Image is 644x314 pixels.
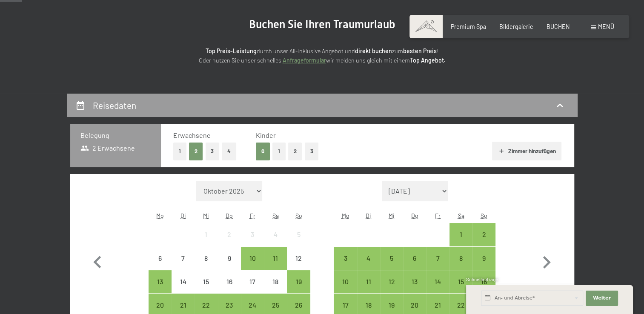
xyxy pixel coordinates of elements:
[218,223,241,246] div: Anreise nicht möglich
[264,223,287,246] div: Sat Oct 04 2025
[404,278,425,300] div: 13
[426,247,449,270] div: Fri Nov 07 2025
[264,223,287,246] div: Anreise nicht möglich
[403,247,426,270] div: Thu Nov 06 2025
[287,270,310,293] div: Anreise möglich
[173,143,186,160] button: 1
[288,255,309,276] div: 12
[492,142,561,160] button: Zimmer hinzufügen
[195,231,217,252] div: 1
[357,247,380,270] div: Anreise möglich
[380,247,403,270] div: Anreise möglich
[450,278,472,300] div: 15
[381,278,402,300] div: 12
[226,212,233,219] abbr: Donnerstag
[435,212,441,219] abbr: Freitag
[334,270,357,293] div: Anreise möglich
[335,278,356,300] div: 10
[241,247,264,270] div: Anreise möglich
[242,255,263,276] div: 10
[149,255,171,276] div: 6
[335,255,356,276] div: 3
[219,278,240,300] div: 16
[472,270,495,293] div: Anreise möglich
[265,278,286,300] div: 18
[249,18,395,31] span: Buchen Sie Ihren Traumurlaub
[149,270,172,293] div: Mon Oct 13 2025
[472,270,495,293] div: Sun Nov 16 2025
[426,270,449,293] div: Anreise möglich
[195,247,218,270] div: Wed Oct 08 2025
[206,143,220,160] button: 3
[219,255,240,276] div: 9
[380,247,403,270] div: Wed Nov 05 2025
[403,270,426,293] div: Anreise möglich
[149,278,171,300] div: 13
[172,270,195,293] div: Anreise nicht möglich
[389,212,395,219] abbr: Mittwoch
[481,212,487,219] abbr: Sonntag
[180,212,186,219] abbr: Dienstag
[172,270,195,293] div: Tue Oct 14 2025
[195,270,218,293] div: Anreise nicht möglich
[149,270,172,293] div: Anreise möglich
[403,270,426,293] div: Thu Nov 13 2025
[172,247,195,270] div: Tue Oct 07 2025
[305,143,319,160] button: 3
[272,212,279,219] abbr: Samstag
[93,100,136,111] h2: Reisedaten
[358,278,379,300] div: 11
[287,270,310,293] div: Sun Oct 19 2025
[218,223,241,246] div: Thu Oct 02 2025
[411,212,418,219] abbr: Donnerstag
[287,223,310,246] div: Anreise nicht möglich
[195,223,218,246] div: Wed Oct 01 2025
[334,247,357,270] div: Anreise möglich
[380,270,403,293] div: Anreise möglich
[149,247,172,270] div: Mon Oct 06 2025
[466,277,498,282] span: Schnellanfrage
[172,278,194,300] div: 14
[172,247,195,270] div: Anreise nicht möglich
[403,247,426,270] div: Anreise möglich
[357,247,380,270] div: Tue Nov 04 2025
[242,231,263,252] div: 3
[451,23,486,30] a: Premium Spa
[449,223,472,246] div: Sat Nov 01 2025
[288,143,302,160] button: 2
[499,23,533,30] a: Bildergalerie
[598,23,614,30] span: Menü
[80,143,135,153] span: 2 Erwachsene
[450,231,472,252] div: 1
[426,270,449,293] div: Fri Nov 14 2025
[449,270,472,293] div: Anreise möglich
[472,247,495,270] div: Sun Nov 09 2025
[218,270,241,293] div: Anreise nicht möglich
[264,247,287,270] div: Sat Oct 11 2025
[295,212,302,219] abbr: Sonntag
[256,143,270,160] button: 0
[287,223,310,246] div: Sun Oct 05 2025
[222,143,236,160] button: 4
[287,247,310,270] div: Anreise nicht möglich
[458,212,464,219] abbr: Samstag
[264,247,287,270] div: Anreise möglich
[264,270,287,293] div: Sat Oct 18 2025
[195,278,217,300] div: 15
[218,270,241,293] div: Thu Oct 16 2025
[265,255,286,276] div: 11
[355,47,392,54] strong: direkt buchen
[241,270,264,293] div: Anreise nicht möglich
[586,291,618,306] button: Weiter
[358,255,379,276] div: 4
[241,247,264,270] div: Fri Oct 10 2025
[380,270,403,293] div: Wed Nov 12 2025
[357,270,380,293] div: Tue Nov 11 2025
[241,223,264,246] div: Fri Oct 03 2025
[172,255,194,276] div: 7
[547,23,570,30] span: BUCHEN
[218,247,241,270] div: Anreise nicht möglich
[334,247,357,270] div: Mon Nov 03 2025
